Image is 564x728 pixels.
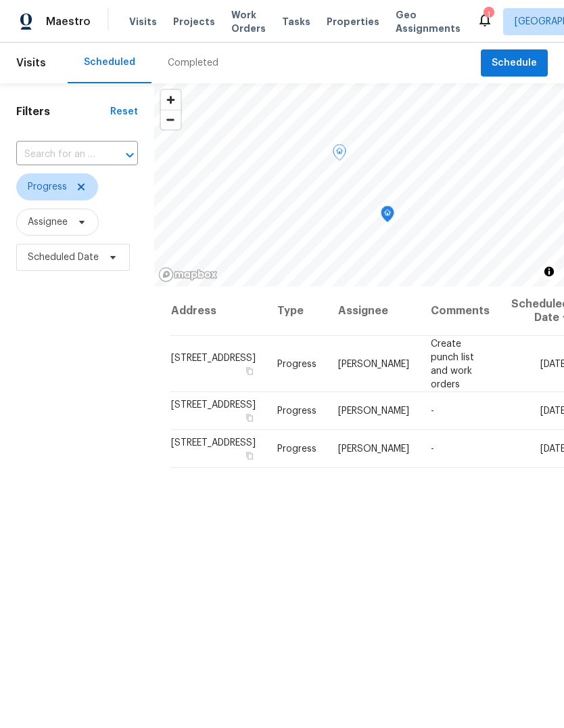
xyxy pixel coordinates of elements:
[327,286,420,336] th: Assignee
[277,444,316,454] span: Progress
[431,444,434,454] span: -
[16,105,110,119] h1: Filters
[243,412,256,424] button: Copy Address
[46,15,91,28] span: Maestro
[171,438,256,448] span: [STREET_ADDRESS]
[16,48,46,78] span: Visits
[16,144,100,165] input: Search for an address...
[492,55,537,72] span: Schedule
[266,286,327,336] th: Type
[28,215,68,229] span: Assignee
[120,146,139,165] button: Open
[431,406,434,416] span: -
[158,267,218,282] a: Mapbox homepage
[338,444,409,454] span: [PERSON_NAME]
[277,406,316,416] span: Progress
[110,105,138,119] div: Reset
[541,263,557,280] button: Toggle attribution
[161,110,181,129] button: Zoom out
[333,144,346,165] div: Map marker
[327,15,379,28] span: Properties
[171,353,256,362] span: [STREET_ADDRESS]
[243,450,256,462] button: Copy Address
[277,359,316,368] span: Progress
[129,15,157,28] span: Visits
[396,8,461,35] span: Geo Assignments
[28,180,67,194] span: Progress
[282,17,310,26] span: Tasks
[170,286,266,336] th: Address
[173,15,215,28] span: Projects
[381,206,394,227] div: Map marker
[243,364,256,377] button: Copy Address
[545,264,553,279] span: Toggle attribution
[84,56,135,69] div: Scheduled
[28,251,99,264] span: Scheduled Date
[481,49,548,77] button: Schedule
[171,400,256,410] span: [STREET_ADDRESS]
[420,286,500,336] th: Comments
[484,8,493,22] div: 1
[431,339,474,389] span: Create punch list and work orders
[338,406,409,416] span: [PERSON_NAME]
[338,359,409,368] span: [PERSON_NAME]
[161,90,181,110] button: Zoom in
[231,8,266,35] span: Work Orders
[168,56,218,70] div: Completed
